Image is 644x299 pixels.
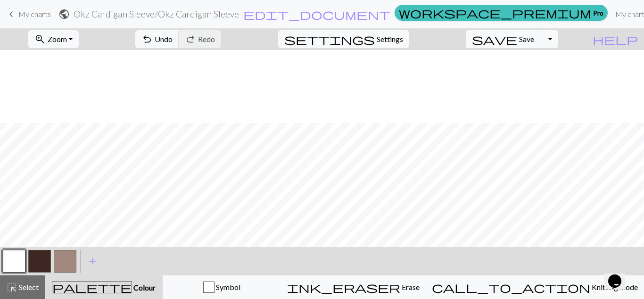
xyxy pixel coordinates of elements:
[377,34,403,45] span: Settings
[17,282,39,291] span: Select
[34,33,46,46] span: zoom_in
[48,34,67,43] span: Zoom
[278,30,409,48] button: SettingsSettings
[593,33,638,46] span: help
[466,30,541,48] button: Save
[6,281,17,294] span: highlight_alt
[590,282,638,291] span: Knitting mode
[399,6,591,19] span: workspace_premium
[426,275,644,299] button: Knitting mode
[58,8,70,21] span: public
[395,5,608,21] a: Pro
[6,6,51,22] a: My charts
[215,282,240,291] span: Symbol
[132,283,156,292] span: Colour
[28,30,79,48] button: Zoom
[87,255,98,268] span: add
[74,9,239,19] h2: Okz Cardigan Sleeve / Okz Cardigan Sleeve
[281,275,426,299] button: Erase
[284,34,375,45] i: Settings
[243,8,390,21] span: edit_document
[155,34,173,43] span: Undo
[135,30,179,48] button: Undo
[472,33,517,46] span: save
[18,9,51,18] span: My charts
[519,34,534,43] span: Save
[284,33,375,46] span: settings
[52,281,132,294] span: palette
[6,8,17,21] span: keyboard_arrow_left
[604,261,635,290] iframe: chat widget
[163,275,281,299] button: Symbol
[432,281,590,294] span: call_to_action
[45,275,163,299] button: Colour
[141,33,153,46] span: undo
[287,281,400,294] span: ink_eraser
[400,282,420,291] span: Erase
